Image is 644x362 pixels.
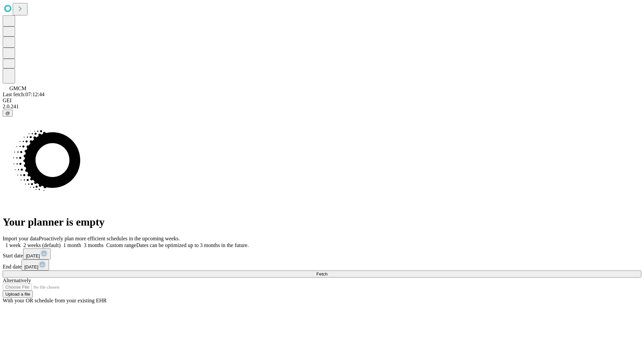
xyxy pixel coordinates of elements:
[316,271,327,277] span: Fetch
[23,248,51,259] button: [DATE]
[3,259,641,270] div: End date
[3,104,641,110] div: 2.0.241
[3,298,107,303] span: With your OR schedule from your existing EHR
[3,278,31,283] span: Alternatively
[3,216,641,228] h1: Your planner is empty
[3,248,641,259] div: Start date
[136,242,249,248] span: Dates can be optimized up to 3 months in the future.
[3,236,39,241] span: Import your data
[3,110,13,117] button: @
[84,242,104,248] span: 3 months
[3,98,641,104] div: GEI
[21,259,49,270] button: [DATE]
[5,242,21,248] span: 1 week
[3,291,33,298] button: Upload a file
[39,236,180,241] span: Proactively plan more efficient schedules in the upcoming weeks.
[23,242,61,248] span: 2 weeks (default)
[106,242,136,248] span: Custom range
[24,264,38,269] span: [DATE]
[9,85,26,91] span: GMCM
[3,92,45,97] span: Last fetch: 07:12:44
[5,111,10,116] span: @
[63,242,81,248] span: 1 month
[26,253,40,258] span: [DATE]
[3,270,641,278] button: Fetch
